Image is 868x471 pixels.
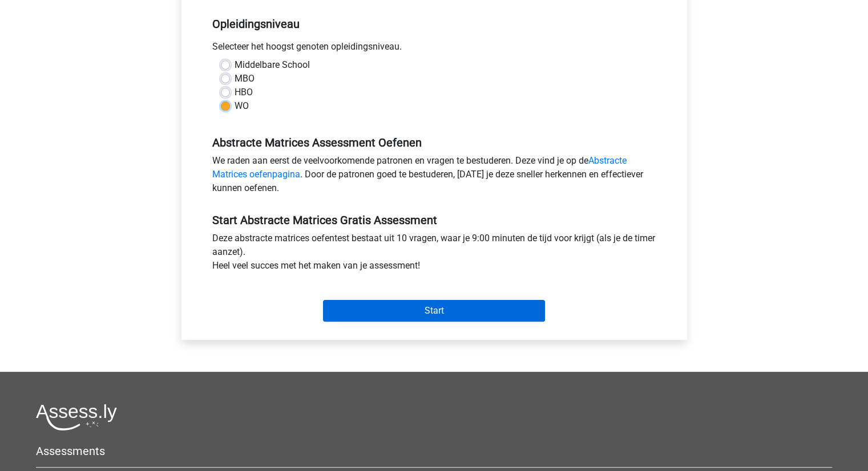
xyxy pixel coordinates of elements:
label: WO [235,99,249,113]
label: HBO [235,86,253,99]
label: MBO [235,72,255,86]
h5: Assessments [36,444,832,458]
label: Middelbare School [235,58,310,72]
h5: Opleidingsniveau [212,13,656,35]
h5: Abstracte Matrices Assessment Oefenen [212,136,656,149]
input: Start [323,300,545,322]
h5: Start Abstracte Matrices Gratis Assessment [212,213,656,227]
div: Deze abstracte matrices oefentest bestaat uit 10 vragen, waar je 9:00 minuten de tijd voor krijgt... [204,232,665,277]
div: We raden aan eerst de veelvoorkomende patronen en vragen te bestuderen. Deze vind je op de . Door... [204,154,665,200]
img: Assessly logo [36,404,117,431]
div: Selecteer het hoogst genoten opleidingsniveau. [204,40,665,58]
